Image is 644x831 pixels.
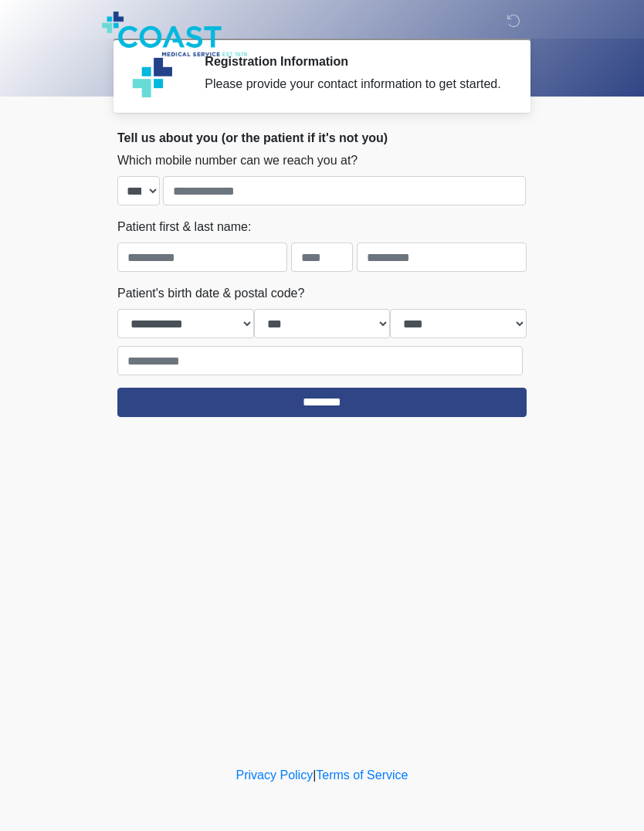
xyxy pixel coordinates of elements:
[117,218,251,236] label: Patient first & last name:
[313,768,316,782] a: |
[102,12,247,56] img: Coast Medical Service Logo
[236,768,314,782] a: Privacy Policy
[129,54,175,100] img: Agent Avatar
[316,768,408,782] a: Terms of Service
[205,75,503,93] div: Please provide your contact information to get started.
[117,131,527,145] h2: Tell us about you (or the patient if it's not you)
[117,151,358,170] label: Which mobile number can we reach you at?
[117,284,304,303] label: Patient's birth date & postal code?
